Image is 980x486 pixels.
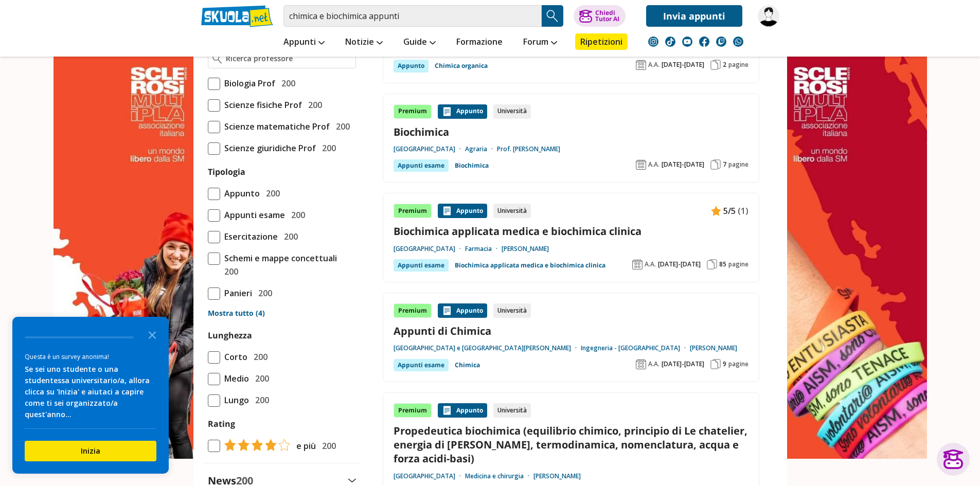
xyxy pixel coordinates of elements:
span: Scienze giuridiche Prof [220,141,316,155]
span: 9 [723,360,726,368]
span: Appunto [220,187,260,200]
span: [DATE]-[DATE] [662,61,704,69]
div: Premium [394,403,432,418]
div: Università [493,403,531,418]
a: Appunti [281,33,327,52]
span: 200 [318,141,336,155]
span: 200 [250,350,268,364]
span: 5/5 [723,204,736,218]
label: Lunghezza [208,330,252,341]
span: 7 [723,160,726,169]
a: Mostra tutto (4) [208,308,356,318]
img: Anno accademico [636,159,646,170]
span: Lungo [220,393,249,407]
a: [GEOGRAPHIC_DATA] [394,245,465,253]
span: 200 [287,208,305,222]
span: Esercitazione [220,230,278,243]
span: 200 [277,77,295,90]
input: Ricerca professore [226,53,351,64]
span: 200 [254,286,272,300]
img: Appunti contenuto [442,405,452,416]
a: Invia appunti [646,5,742,27]
a: Biochimica applicata medica e biochimica clinica [455,259,605,272]
img: twitch [716,37,726,47]
div: Survey [12,317,169,474]
div: Appunto [438,104,487,119]
span: 200 [220,265,238,278]
span: [DATE]-[DATE] [658,260,701,268]
span: Appunti esame [220,208,285,222]
span: A.A. [648,360,660,368]
span: pagine [728,61,749,69]
span: 200 [280,230,298,243]
img: Apri e chiudi sezione [348,478,356,482]
span: Scienze matematiche Prof [220,120,330,133]
span: pagine [728,160,749,169]
div: Appunto [438,204,487,218]
span: A.A. [648,61,660,69]
span: [DATE]-[DATE] [662,160,704,169]
img: Anno accademico [636,60,646,70]
div: Università [493,303,531,318]
div: Appunto [438,403,487,418]
span: 200 [262,187,280,200]
img: Appunti contenuto [711,206,721,216]
button: Search Button [542,5,563,27]
img: Pagine [710,60,721,70]
a: Medicina e chirurgia [465,472,533,480]
div: Università [493,204,531,218]
img: youtube [682,37,692,47]
a: [GEOGRAPHIC_DATA] e [GEOGRAPHIC_DATA][PERSON_NAME] [394,344,581,352]
span: 200 [251,372,269,385]
img: ing.pas_curatolo70 [758,5,779,27]
a: Propedeutica biochimica (equilibrio chimico, principio di Le chatelier, energia di [PERSON_NAME],... [394,424,749,466]
span: Biologia Prof [220,77,275,90]
a: Forum [521,33,560,52]
div: Appunti esame [394,159,449,172]
div: Università [493,104,531,119]
img: Anno accademico [632,259,643,269]
a: Biochimica applicata medica e biochimica clinica [394,224,749,238]
img: Cerca appunti, riassunti o versioni [545,8,560,24]
span: A.A. [648,160,660,169]
span: [DATE]-[DATE] [662,360,704,368]
span: Panieri [220,286,252,300]
span: Medio [220,372,249,385]
div: Appunti esame [394,259,449,272]
img: Anno accademico [636,359,646,369]
label: Tipologia [208,166,245,177]
a: [GEOGRAPHIC_DATA] [394,145,465,153]
span: (1) [738,204,749,218]
input: Cerca appunti, riassunti o versioni [283,5,542,27]
span: pagine [728,360,749,368]
span: Schemi e mappe concettuali [220,251,337,265]
a: [PERSON_NAME] [690,344,737,352]
a: [GEOGRAPHIC_DATA] [394,472,465,480]
img: WhatsApp [733,37,743,47]
div: Appunti esame [394,359,449,371]
a: Farmacia [465,245,502,253]
a: Agraria [465,145,497,153]
span: e più [292,439,316,453]
div: Se sei uno studente o una studentessa universitario/a, allora clicca su 'Inizia' e aiutaci a capi... [25,364,156,420]
a: Notizie [343,33,385,52]
button: Inizia [25,441,156,461]
span: Corto [220,350,247,364]
img: Appunti contenuto [442,305,452,316]
div: Appunto [438,303,487,318]
span: 85 [719,260,726,268]
a: Ingegneria - [GEOGRAPHIC_DATA] [581,344,690,352]
label: Rating [208,417,356,430]
span: Scienze fisiche Prof [220,98,302,112]
div: Premium [394,204,432,218]
span: A.A. [645,260,656,268]
a: Guide [401,33,438,52]
a: Chimica [455,359,480,371]
img: Pagine [710,359,721,369]
a: Prof. [PERSON_NAME] [497,145,560,153]
img: tasso di risposta 4+ [220,439,290,451]
div: Appunto [394,60,429,72]
a: Chimica organica [435,60,488,72]
span: 200 [304,98,322,112]
div: Premium [394,303,432,318]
